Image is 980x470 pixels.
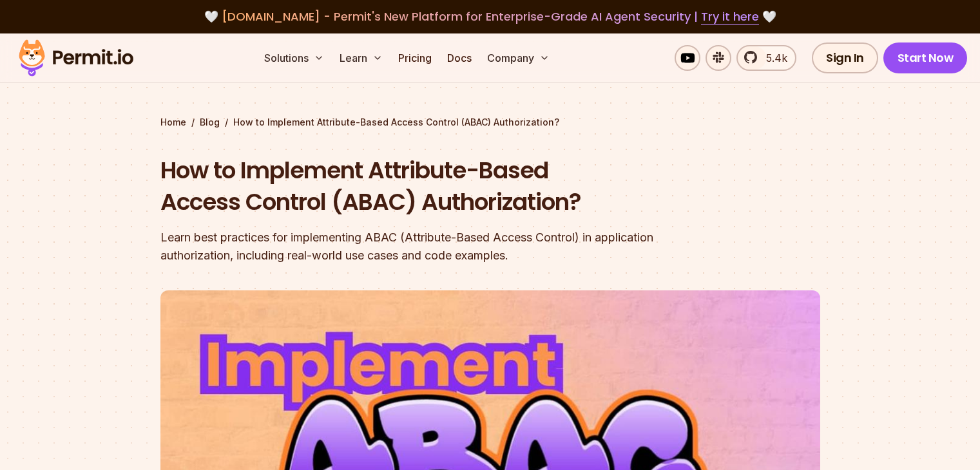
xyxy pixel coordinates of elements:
[482,45,555,71] button: Company
[160,116,820,129] div: / /
[334,45,388,71] button: Learn
[200,116,220,129] a: Blog
[259,45,329,71] button: Solutions
[442,45,477,71] a: Docs
[31,8,949,26] div: 🤍 🤍
[812,42,878,73] a: Sign In
[883,42,968,73] a: Start Now
[736,45,796,71] a: 5.4k
[758,50,787,66] span: 5.4k
[393,45,437,71] a: Pricing
[701,8,759,25] a: Try it here
[160,116,186,129] a: Home
[160,229,655,265] div: Learn best practices for implementing ABAC (Attribute-Based Access Control) in application author...
[13,36,139,80] img: Permit logo
[160,155,655,218] h1: How to Implement Attribute-Based Access Control (ABAC) Authorization?
[222,8,759,24] span: [DOMAIN_NAME] - Permit's New Platform for Enterprise-Grade AI Agent Security |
